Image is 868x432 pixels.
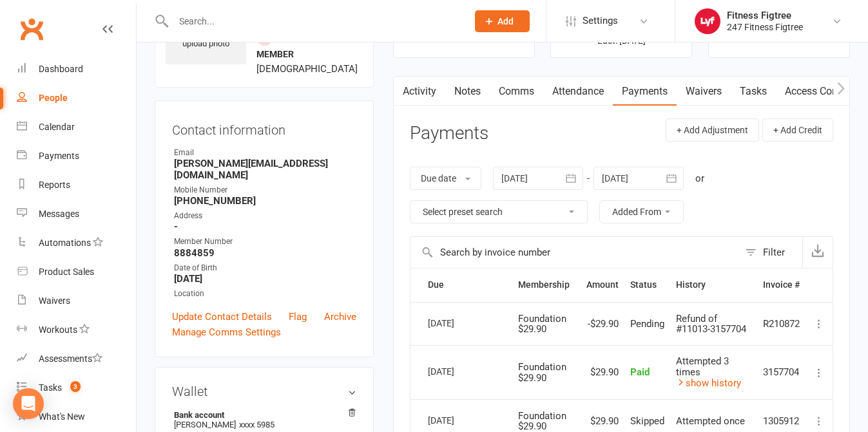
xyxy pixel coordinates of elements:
div: Calendar [39,122,75,132]
a: Payments [613,77,677,106]
span: Attempted once [676,415,745,427]
a: Product Sales [17,258,136,286]
div: Email [174,147,356,159]
a: Comms [490,77,543,106]
a: Access Control [776,77,862,106]
a: Flag [289,309,307,324]
button: Added From [599,200,684,223]
div: Date of Birth [174,262,356,274]
div: Workouts [39,324,77,335]
div: 247 Fitness Figtree [727,21,803,33]
div: Product Sales [39,267,94,277]
div: Address [174,210,356,222]
a: show history [676,377,741,389]
th: Invoice # [757,268,805,301]
span: xxxx 5985 [239,420,275,429]
div: Refund of #11013-3157704 [676,314,751,335]
div: Reports [39,180,70,190]
span: Add [497,16,514,26]
a: Manage Comms Settings [172,324,281,340]
a: People [17,84,136,113]
a: Calendar [17,113,136,142]
button: Due date [410,167,481,190]
div: Waivers [39,296,70,306]
span: Pending [630,318,664,330]
td: $29.90 [581,345,624,399]
div: Member Number [174,236,356,248]
div: Automations [39,238,91,248]
th: History [670,268,757,301]
a: Workouts [17,315,136,344]
div: Fitness Figtree [727,10,803,21]
span: Skipped [630,415,664,427]
li: [PERSON_NAME] [172,408,356,431]
span: Settings [583,6,618,35]
a: Clubworx [15,13,48,45]
button: Add [475,10,530,32]
a: Messages [17,200,136,229]
th: Status [624,268,670,301]
span: Foundation $29.90 [518,361,566,384]
strong: [PERSON_NAME][EMAIL_ADDRESS][DOMAIN_NAME] [174,158,356,181]
button: + Add Adjustment [666,118,759,142]
strong: Bank account [174,410,350,420]
div: Assessments [39,353,102,364]
div: People [39,93,68,103]
span: [DEMOGRAPHIC_DATA] [256,63,358,75]
div: Payments [39,151,79,161]
div: Filter [763,245,785,260]
a: Activity [394,77,445,106]
div: or [695,171,704,186]
a: Waivers [17,286,136,315]
div: Messages [39,209,79,219]
span: Paid [630,366,650,378]
a: Notes [445,77,490,106]
div: Tasks [39,382,62,393]
th: Membership [512,268,581,301]
div: Mobile Number [174,184,356,196]
span: 3 [70,381,81,392]
a: Tasks 3 [17,373,136,402]
div: Open Intercom Messenger [13,388,44,419]
div: Dashboard [39,64,83,74]
span: Foundation $29.90 [518,313,566,335]
a: Tasks [731,77,776,106]
a: Archive [324,309,356,324]
a: Payments [17,142,136,171]
div: [DATE] [428,410,487,430]
div: [DATE] [428,361,487,381]
strong: [PHONE_NUMBER] [174,195,356,207]
strong: - [174,221,356,232]
span: Attempted 3 times [676,355,729,378]
h3: Wallet [172,384,356,399]
th: Due [422,268,512,301]
a: Reports [17,171,136,200]
strong: 8884859 [174,247,356,259]
a: Assessments [17,344,136,373]
input: Search... [169,12,458,30]
button: Filter [738,237,802,268]
td: -$29.90 [581,302,624,346]
a: What's New [17,402,136,431]
td: R210872 [757,302,805,346]
a: Attendance [543,77,613,106]
a: Waivers [677,77,731,106]
div: What's New [39,411,85,422]
a: Dashboard [17,55,136,84]
strong: [DATE] [174,273,356,285]
input: Search by invoice number [410,237,738,268]
div: [DATE] [428,313,487,333]
th: Amount [581,268,624,301]
button: + Add Credit [762,118,833,142]
a: Update Contact Details [172,309,272,324]
h3: Payments [410,124,488,144]
h3: Contact information [172,118,356,137]
a: Automations [17,229,136,258]
img: thumb_image1753610192.png [695,8,720,34]
div: Location [174,288,356,300]
td: 3157704 [757,345,805,399]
